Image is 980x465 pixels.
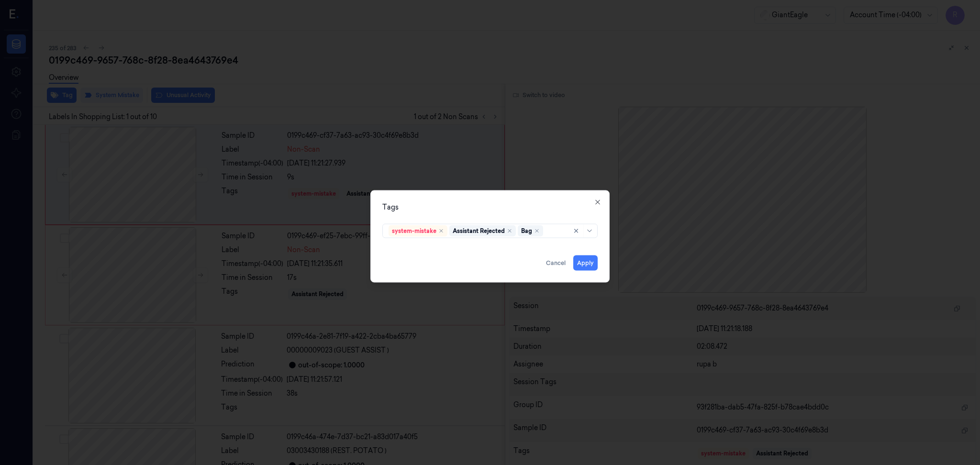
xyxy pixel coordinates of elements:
[521,227,532,235] div: Bag
[392,227,436,235] div: system-mistake
[453,227,505,235] div: Assistant Rejected
[573,255,598,271] button: Apply
[534,228,540,234] div: Remove ,Bag
[507,228,512,234] div: Remove ,Assistant Rejected
[382,202,598,212] div: Tags
[542,255,569,271] button: Cancel
[438,228,444,234] div: Remove ,system-mistake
